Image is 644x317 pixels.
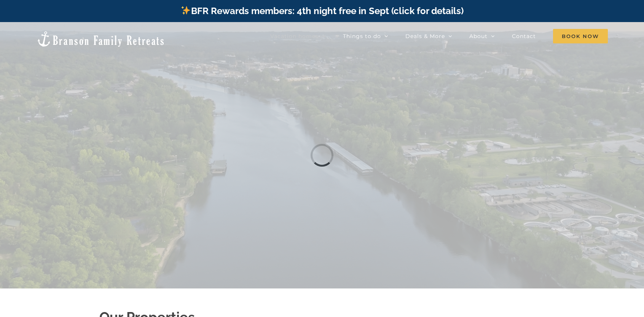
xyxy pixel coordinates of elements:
span: Things to do [343,33,381,39]
span: Vacation homes [270,33,319,39]
span: Contact [512,33,536,39]
img: ✨ [181,6,190,15]
span: Book Now [553,29,608,43]
a: Contact [512,29,536,44]
a: Things to do [343,29,388,44]
a: About [469,29,495,44]
a: Deals & More [405,29,452,44]
img: Branson Family Retreats Logo [36,30,165,48]
a: BFR Rewards members: 4th night free in Sept (click for details) [180,5,463,16]
span: Deals & More [405,33,445,39]
a: Vacation homes [270,29,326,44]
span: About [469,33,488,39]
a: Book Now [553,29,608,44]
nav: Main Menu [270,29,608,44]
